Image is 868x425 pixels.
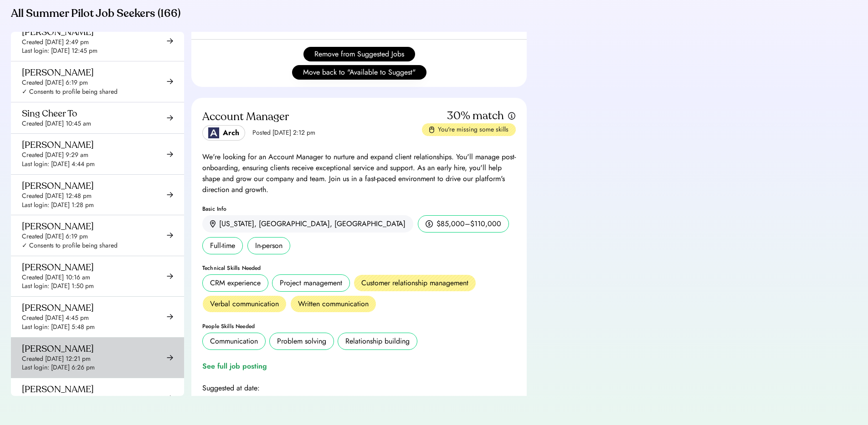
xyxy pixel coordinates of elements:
img: missing-skills.svg [429,126,434,133]
div: Last login: [DATE] 6:26 pm [22,363,95,372]
div: Last login: [DATE] 4:44 pm [22,160,95,169]
div: Created [DATE] 10:45 am [22,119,91,128]
div: [PERSON_NAME] [22,67,94,78]
div: In-person [247,237,290,254]
button: Move back to "Available to Suggest" [292,65,426,80]
div: [PERSON_NAME] [22,343,94,354]
img: arrow-right-black.svg [167,78,173,85]
div: Account Manager [202,110,422,124]
div: Communication [210,336,258,347]
div: CRM experience [210,278,261,288]
div: 30% match [447,109,504,123]
div: Created [DATE] 2:49 pm [22,38,89,47]
div: [PERSON_NAME] [22,384,94,395]
div: Last login: [DATE] 1:50 pm [22,282,94,291]
img: arrow-right-black.svg [167,273,173,279]
div: ✓ Consents to profile being shared [22,241,118,250]
img: arrow-right-black.svg [167,354,173,361]
div: [US_STATE], [GEOGRAPHIC_DATA], [GEOGRAPHIC_DATA] [219,218,406,229]
img: arrow-right-black.svg [167,38,173,44]
img: Logo_Blue_1.png [208,127,219,138]
div: Created [DATE] 12:21 pm [22,354,91,364]
div: Created [DATE] 6:19 pm [22,232,88,241]
div: Created [DATE] 10:16 am [22,273,90,282]
div: Created [DATE] 6:19 pm [22,78,88,87]
div: [PERSON_NAME] [22,26,94,38]
img: arrow-right-black.svg [167,314,173,320]
div: Suggested at date: [202,383,260,394]
div: Arch [223,127,239,138]
div: Created [DATE] 9:29 am [22,151,88,160]
div: Full-time [202,237,243,254]
img: arrow-right-black.svg [167,192,173,198]
div: Last login: [DATE] 5:48 pm [22,323,95,332]
div: Customer relationship management [361,278,468,288]
div: Last login: [DATE] 12:45 pm [22,46,98,56]
div: Relationship building [345,336,410,347]
div: Posted [DATE] 2:12 pm [252,128,315,137]
div: Project management [280,278,342,288]
img: arrow-right-black.svg [167,395,173,401]
div: Created [DATE] 12:48 pm [22,192,92,201]
div: You're missing some skills [438,125,508,134]
div: Sing Cheer To [22,108,77,119]
div: We're looking for an Account Manager to nurture and expand client relationships. You'll manage po... [202,152,516,195]
div: Basic Info [202,206,516,212]
div: People Skills Needed [202,324,516,329]
img: location.svg [210,220,216,228]
img: arrow-right-black.svg [167,151,173,157]
div: Verbal communication [210,299,279,309]
img: arrow-right-black.svg [167,232,173,238]
img: money.svg [426,220,433,228]
div: ✓ Consents to profile being shared [22,87,118,96]
div: [PERSON_NAME] [22,221,94,232]
img: arrow-right-black.svg [167,115,173,121]
div: $85,000–$110,000 [437,218,501,229]
div: All Summer Pilot Job Seekers (166) [11,6,527,21]
div: Last login: [DATE] 1:28 pm [22,201,94,210]
div: Created [DATE] 4:45 pm [22,314,89,323]
div: Created [DATE] 10:16 am [22,395,90,404]
button: Remove from Suggested Jobs [303,47,415,61]
div: Problem solving [277,336,326,347]
div: [PERSON_NAME] [22,262,94,273]
div: [PERSON_NAME] [22,139,94,151]
img: info.svg [508,111,516,120]
div: Technical Skills Needed [202,265,516,271]
a: See full job posting [202,361,271,372]
div: [PERSON_NAME] [22,180,94,192]
div: Written communication [298,299,369,309]
div: [PERSON_NAME] [22,302,94,314]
